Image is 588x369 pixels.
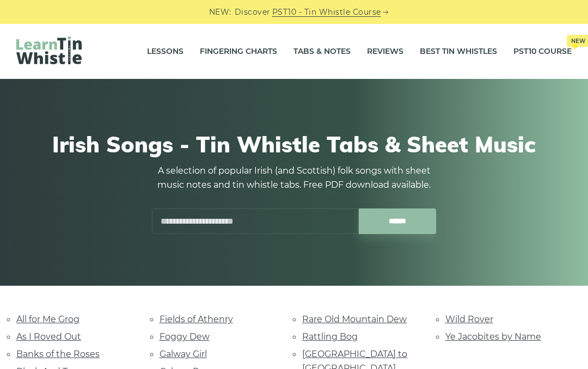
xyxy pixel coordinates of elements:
a: PST10 CourseNew [513,38,572,65]
a: Lessons [147,38,183,65]
a: Tabs & Notes [293,38,351,65]
a: Fingering Charts [200,38,277,65]
a: Galway Girl [160,349,207,359]
a: Best Tin Whistles [420,38,497,65]
a: Foggy Dew [160,331,210,342]
a: Ye Jacobites by Name [445,331,541,342]
a: As I Roved Out [16,331,81,342]
a: Banks of the Roses [16,349,100,359]
a: Rattling Bog [302,331,358,342]
img: LearnTinWhistle.com [16,36,82,64]
p: A selection of popular Irish (and Scottish) folk songs with sheet music notes and tin whistle tab... [147,164,441,192]
a: Rare Old Mountain Dew [302,314,407,324]
a: Wild Rover [445,314,493,324]
a: All for Me Grog [16,314,79,324]
a: Fields of Athenry [160,314,233,324]
h1: Irish Songs - Tin Whistle Tabs & Sheet Music [22,131,566,157]
a: Reviews [367,38,403,65]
